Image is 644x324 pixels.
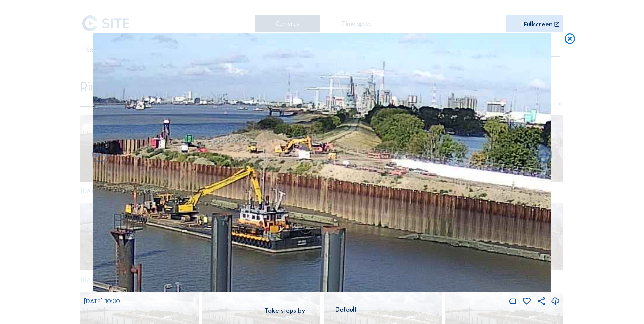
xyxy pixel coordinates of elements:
[524,21,553,28] div: Fullscreen
[535,146,554,165] i: Back
[335,306,357,313] div: Default
[90,146,109,165] i: Forward
[314,306,379,316] div: Default
[84,297,120,305] span: [DATE] 10:30
[265,307,307,314] div: Take steps by:
[93,33,551,292] img: Image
